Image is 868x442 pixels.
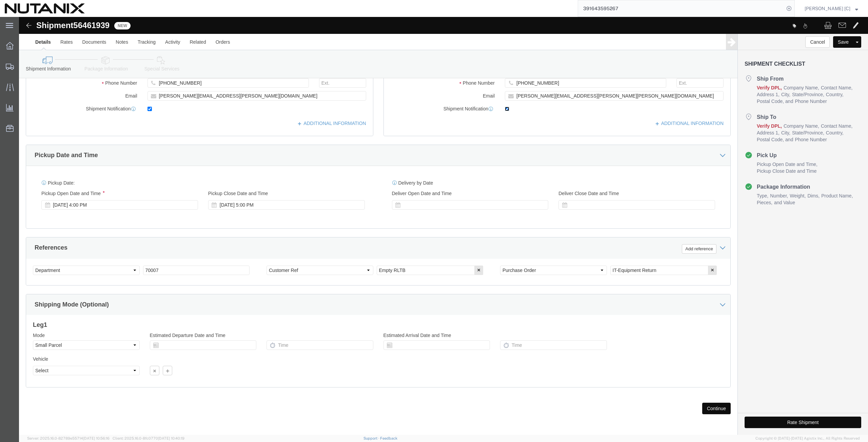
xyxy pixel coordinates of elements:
[83,436,110,440] span: [DATE] 10:56:16
[578,0,784,17] input: Search for shipment number, reference number
[380,436,397,440] a: Feedback
[19,17,868,435] iframe: FS Legacy Container
[5,3,85,14] img: logo
[113,436,184,440] span: Client: 2025.16.0-8fc0770
[363,436,380,440] a: Support
[755,436,860,441] span: Copyright © [DATE]-[DATE] Agistix Inc., All Rights Reserved
[27,436,110,440] span: Server: 2025.16.0-82789e55714
[805,5,850,12] span: Arthur Campos [C]
[804,4,859,13] button: [PERSON_NAME] [C]
[158,436,184,440] span: [DATE] 10:40:19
